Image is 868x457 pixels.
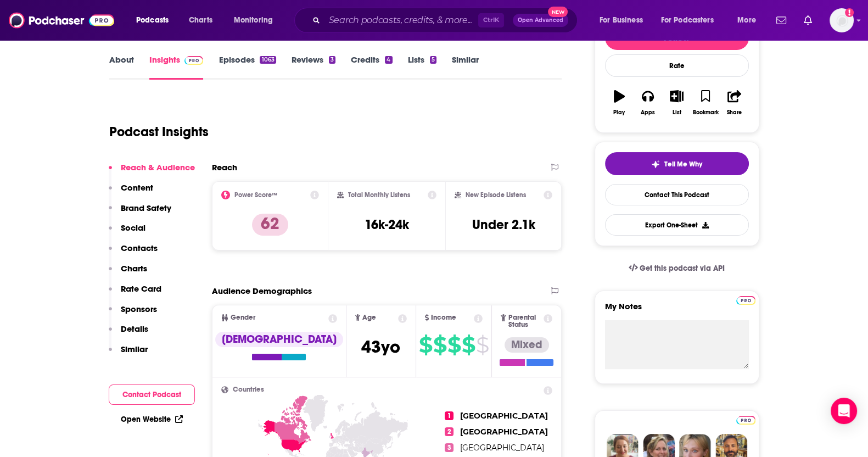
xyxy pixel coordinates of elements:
[348,191,410,199] h2: Total Monthly Listens
[121,344,148,354] p: Similar
[445,427,453,436] span: 2
[351,54,392,80] a: Credits4
[9,10,114,31] img: Podchaser - Follow, Share and Rate Podcasts
[109,283,161,304] button: Rate Card
[121,263,147,274] p: Charts
[109,54,134,80] a: About
[149,54,204,80] a: InsightsPodchaser Pro
[720,83,748,122] button: Share
[651,160,660,169] img: tell me why sparkle
[692,109,718,116] div: Bookmark
[445,411,453,420] span: 1
[121,304,157,314] p: Sponsors
[109,124,209,140] h1: Podcast Insights
[234,13,273,28] span: Monitoring
[613,109,625,116] div: Play
[673,109,681,116] div: List
[737,13,756,28] span: More
[433,336,446,354] span: $
[182,12,219,29] a: Charts
[736,294,755,305] a: Pro website
[605,301,749,320] label: My Notes
[226,12,287,29] button: open menu
[640,264,725,273] span: Get this podcast via API
[136,13,169,28] span: Podcasts
[478,13,504,27] span: Ctrl K
[215,332,343,347] div: [DEMOGRAPHIC_DATA]
[548,7,568,17] span: New
[233,386,264,393] span: Countries
[661,13,714,28] span: For Podcasters
[121,283,161,294] p: Rate Card
[634,83,662,122] button: Apps
[447,336,461,354] span: $
[109,304,157,324] button: Sponsors
[121,324,148,334] p: Details
[231,314,255,321] span: Gender
[831,398,857,424] div: Open Intercom Messenger
[329,56,335,64] div: 3
[772,11,791,30] a: Show notifications dropdown
[691,83,720,122] button: Bookmark
[234,191,277,199] h2: Power Score™
[362,314,376,321] span: Age
[452,54,479,80] a: Similar
[109,222,145,243] button: Social
[505,337,549,353] div: Mixed
[324,12,478,29] input: Search podcasts, credits, & more...
[654,12,730,29] button: open menu
[736,296,755,305] img: Podchaser Pro
[605,54,749,77] div: Rate
[460,411,548,421] span: [GEOGRAPHIC_DATA]
[513,14,568,27] button: Open AdvancedNew
[845,8,854,17] svg: Add a profile image
[128,12,183,29] button: open menu
[121,182,153,193] p: Content
[385,56,392,64] div: 4
[260,56,276,64] div: 1063
[460,443,544,453] span: [GEOGRAPHIC_DATA]
[508,314,542,328] span: Parental Status
[109,182,153,203] button: Content
[252,214,288,236] p: 62
[445,443,453,452] span: 3
[419,336,432,354] span: $
[189,13,212,28] span: Charts
[109,243,158,263] button: Contacts
[664,160,702,169] span: Tell Me Why
[641,109,655,116] div: Apps
[219,54,276,80] a: Episodes1063
[121,162,195,172] p: Reach & Audience
[460,427,548,437] span: [GEOGRAPHIC_DATA]
[662,83,691,122] button: List
[605,214,749,236] button: Export One-Sheet
[408,54,436,80] a: Lists5
[620,255,734,282] a: Get this podcast via API
[292,54,335,80] a: Reviews3
[109,203,171,223] button: Brand Safety
[121,243,158,253] p: Contacts
[830,8,854,32] img: User Profile
[518,18,563,23] span: Open Advanced
[605,184,749,205] a: Contact This Podcast
[736,416,755,425] img: Podchaser Pro
[830,8,854,32] span: Logged in as YiyanWang
[109,344,148,364] button: Similar
[121,203,171,213] p: Brand Safety
[109,162,195,182] button: Reach & Audience
[121,415,183,424] a: Open Website
[109,263,147,283] button: Charts
[472,216,535,233] h3: Under 2.1k
[736,414,755,425] a: Pro website
[305,8,588,33] div: Search podcasts, credits, & more...
[430,56,436,64] div: 5
[121,222,145,233] p: Social
[365,216,409,233] h3: 16k-24k
[476,336,489,354] span: $
[109,384,195,405] button: Contact Podcast
[730,12,770,29] button: open menu
[799,11,816,30] a: Show notifications dropdown
[462,336,475,354] span: $
[830,8,854,32] button: Show profile menu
